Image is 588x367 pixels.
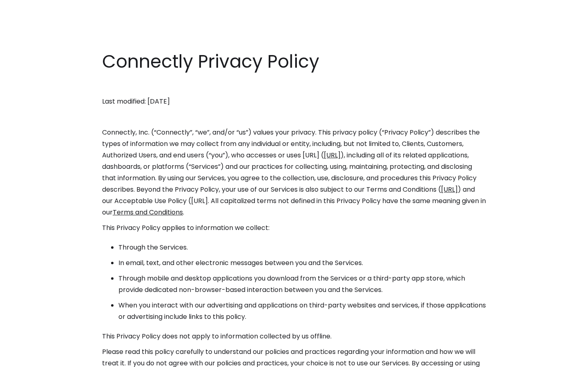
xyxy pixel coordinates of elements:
[102,127,486,218] p: Connectly, Inc. (“Connectly”, “we”, and/or “us”) values your privacy. This privacy policy (“Priva...
[118,257,486,269] li: In email, text, and other electronic messages between you and the Services.
[441,185,458,194] a: [URL]
[102,49,486,74] h1: Connectly Privacy Policy
[8,352,49,364] aside: Language selected: English
[118,242,486,253] li: Through the Services.
[102,331,486,342] p: This Privacy Policy does not apply to information collected by us offline.
[102,111,486,123] p: ‍
[113,208,183,217] a: Terms and Conditions
[102,80,486,92] p: ‍
[118,300,486,323] li: When you interact with our advertising and applications on third-party websites and services, if ...
[324,150,341,160] a: [URL]
[102,96,486,107] p: Last modified: [DATE]
[16,353,49,364] ul: Language list
[118,273,486,296] li: Through mobile and desktop applications you download from the Services or a third-party app store...
[102,222,486,234] p: This Privacy Policy applies to information we collect:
